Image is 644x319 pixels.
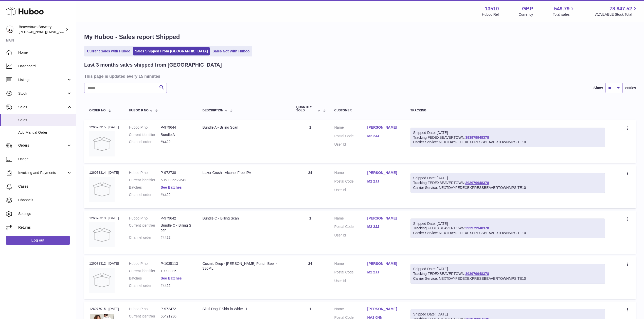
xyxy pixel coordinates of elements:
img: no-photo.jpg [89,131,115,156]
span: Sales [18,105,67,110]
a: M2 2JJ [367,270,400,275]
img: no-photo.jpg [89,177,115,202]
dd: #4422 [161,283,192,288]
label: Show [594,86,603,90]
dt: Batches [129,185,161,190]
td: 1 [291,211,329,254]
dd: 5060386622642 [161,178,192,183]
dt: Postal Code [334,134,367,140]
h1: My Huboo - Sales report Shipped [84,33,636,41]
div: Shipped Date: [DATE] [413,176,602,181]
div: Tracking FEDEXBEAVERTOWN: [410,128,605,148]
dd: 19993986 [161,269,192,273]
a: 393979948378 [465,135,489,139]
div: Shipped Date: [DATE] [413,221,602,226]
dt: User Id [334,233,367,238]
dt: Channel order [129,192,161,197]
span: Sales [18,118,72,123]
span: Settings [18,211,72,216]
a: Log out [6,236,70,245]
div: 126078315 | [DATE] [89,125,119,130]
div: Lazer Crush - Alcohol Free IPA [203,170,286,175]
a: Sales Shipped From [GEOGRAPHIC_DATA] [133,47,210,55]
td: 24 [291,165,329,208]
dd: P-979642 [161,216,192,221]
dt: Batches [129,276,161,281]
span: Returns [18,225,72,230]
span: Usage [18,157,72,162]
dd: #4422 [161,235,192,240]
dd: P-972472 [161,307,192,311]
dd: Bundle C - Billing Scan [161,223,192,233]
dt: Postal Code [334,224,367,230]
a: M2 2JJ [367,134,400,138]
div: Shipped Date: [DATE] [413,312,602,317]
div: Carrier Service: NEXTDAYFEDEXEXPRESSBEAVERTOWNMPSITE10 [413,276,602,281]
img: no-photo.jpg [89,222,115,247]
div: Currency [519,12,533,17]
a: 78,847.52 AVAILABLE Stock Total [595,5,638,17]
td: 24 [291,256,329,299]
img: Matthew.McCormack@beavertownbrewery.co.uk [6,26,14,33]
strong: 13510 [485,5,499,12]
strong: GBP [522,5,533,12]
dd: 65421230 [161,314,192,319]
div: Carrier Service: NEXTDAYFEDEXEXPRESSBEAVERTOWNMPSITE10 [413,185,602,190]
a: [PERSON_NAME] [367,125,400,130]
span: entries [625,86,636,90]
a: [PERSON_NAME] [367,307,400,311]
dt: Huboo P no [129,170,161,175]
a: 393979948378 [465,181,489,185]
a: Sales Not With Huboo [211,47,251,55]
a: 549.79 Total sales [553,5,575,17]
div: Huboo Ref [482,12,499,17]
dt: Name [334,170,367,176]
dd: Bundle A [161,132,192,137]
span: Orders [18,143,67,148]
span: AVAILABLE Stock Total [595,12,638,17]
span: Stock [18,91,67,96]
dd: P-1035113 [161,261,192,266]
div: 126078313 | [DATE] [89,216,119,221]
span: Total sales [553,12,575,17]
span: Quantity Sold [296,106,316,112]
dt: User Id [334,142,367,147]
dt: Current identifier [129,223,161,233]
span: Home [18,50,72,55]
dt: Channel order [129,139,161,144]
span: Channels [18,198,72,203]
dt: Current identifier [129,178,161,183]
div: Bundle A - Billing Scan [203,125,286,130]
td: 1 [291,120,329,163]
div: Carrier Service: NEXTDAYFEDEXEXPRESSBEAVERTOWNMPSITE10 [413,140,602,145]
h3: This page is updated every 15 minutes [84,73,635,79]
div: Skull Dog T-Shirt in White - L [203,307,286,311]
div: 126077015 | [DATE] [89,307,119,311]
div: Tracking FEDEXBEAVERTOWN: [410,173,605,193]
dt: Channel order [129,235,161,240]
h2: Last 3 months sales shipped from [GEOGRAPHIC_DATA] [84,62,222,68]
div: Tracking FEDEXBEAVERTOWN: [410,264,605,284]
div: Shipped Date: [DATE] [413,130,602,135]
dd: P-972738 [161,170,192,175]
dt: Current identifier [129,314,161,319]
a: 393979948378 [465,226,489,230]
span: Huboo P no [129,109,149,112]
a: See Batches [161,185,182,189]
div: Beavertown Brewery [19,25,64,34]
span: [PERSON_NAME][EMAIL_ADDRESS][PERSON_NAME][DOMAIN_NAME] [19,30,129,34]
dt: Huboo P no [129,307,161,311]
dt: Current identifier [129,269,161,273]
img: no-photo.jpg [89,268,115,293]
dt: Huboo P no [129,125,161,130]
dt: Current identifier [129,132,161,137]
dt: Name [334,125,367,131]
a: M2 2JJ [367,179,400,184]
div: Shipped Date: [DATE] [413,267,602,271]
dt: User Id [334,278,367,283]
dt: Name [334,307,367,313]
div: Cosmic Drop - [PERSON_NAME] Punch Beer - 330ML [203,261,286,271]
dd: P-979644 [161,125,192,130]
span: 78,847.52 [610,5,632,12]
div: Tracking [410,109,605,112]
